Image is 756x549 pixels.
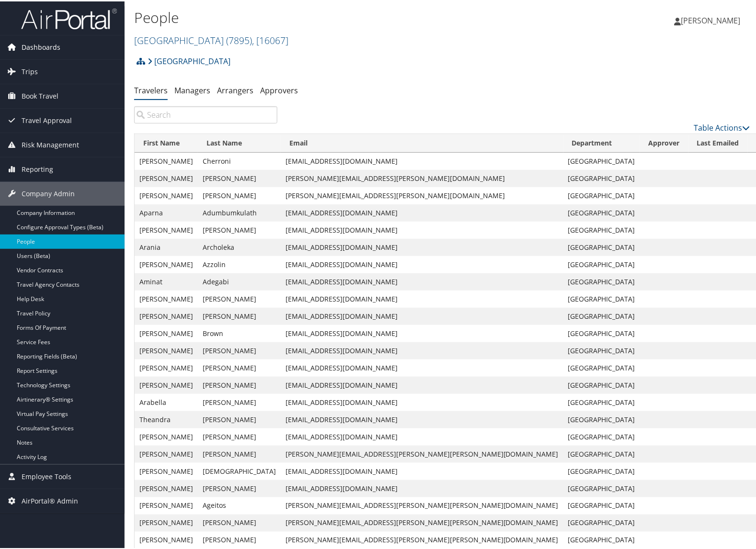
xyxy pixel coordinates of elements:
span: ( 7895 ) [226,33,252,45]
a: Managers [174,84,210,94]
td: Arania [135,237,198,255]
a: Arrangers [217,84,253,94]
td: [PERSON_NAME] [135,220,198,237]
td: Archoleka [198,237,281,255]
td: [PERSON_NAME] [198,306,281,324]
h1: People [134,6,545,26]
td: [EMAIL_ADDRESS][DOMAIN_NAME] [281,289,563,306]
td: [PERSON_NAME] [198,479,281,496]
td: [GEOGRAPHIC_DATA] [563,530,640,548]
td: Cherroni [198,151,281,168]
td: Adegabi [198,272,281,289]
a: Approvers [260,84,298,94]
td: [EMAIL_ADDRESS][DOMAIN_NAME] [281,479,563,496]
td: [PERSON_NAME] [135,496,198,513]
td: [EMAIL_ADDRESS][DOMAIN_NAME] [281,410,563,427]
a: [PERSON_NAME] [675,5,750,34]
td: Aparna [135,203,198,220]
td: [PERSON_NAME] [135,530,198,548]
td: [EMAIL_ADDRESS][DOMAIN_NAME] [281,375,563,392]
td: [EMAIL_ADDRESS][DOMAIN_NAME] [281,461,563,479]
td: [EMAIL_ADDRESS][DOMAIN_NAME] [281,324,563,341]
td: [GEOGRAPHIC_DATA] [563,237,640,255]
span: , [ 16067 ] [252,33,288,45]
th: Approver [640,133,688,151]
th: Last Name: activate to sort column ascending [198,133,281,151]
td: [GEOGRAPHIC_DATA] [563,375,640,392]
td: [EMAIL_ADDRESS][DOMAIN_NAME] [281,272,563,289]
td: [PERSON_NAME] [198,427,281,444]
td: [EMAIL_ADDRESS][DOMAIN_NAME] [281,341,563,358]
span: Trips [22,58,38,82]
td: [PERSON_NAME] [135,479,198,496]
td: [PERSON_NAME] [198,444,281,461]
td: [PERSON_NAME][EMAIL_ADDRESS][PERSON_NAME][DOMAIN_NAME] [281,168,563,186]
td: [GEOGRAPHIC_DATA] [563,272,640,289]
td: [PERSON_NAME] [135,306,198,324]
td: [PERSON_NAME] [198,410,281,427]
td: [GEOGRAPHIC_DATA] [563,427,640,444]
td: [GEOGRAPHIC_DATA] [563,410,640,427]
td: [GEOGRAPHIC_DATA] [563,203,640,220]
td: [GEOGRAPHIC_DATA] [563,358,640,375]
td: [PERSON_NAME] [135,324,198,341]
td: [EMAIL_ADDRESS][DOMAIN_NAME] [281,220,563,237]
td: [PERSON_NAME][EMAIL_ADDRESS][PERSON_NAME][PERSON_NAME][DOMAIN_NAME] [281,444,563,461]
td: [PERSON_NAME][EMAIL_ADDRESS][PERSON_NAME][DOMAIN_NAME] [281,186,563,203]
a: Travelers [134,84,168,94]
th: Department: activate to sort column ascending [563,133,640,151]
td: [PERSON_NAME] [135,151,198,168]
img: airportal-logo.png [21,6,117,29]
td: [PERSON_NAME] [135,186,198,203]
td: [GEOGRAPHIC_DATA] [563,479,640,496]
td: [PERSON_NAME] [198,220,281,237]
td: [GEOGRAPHIC_DATA] [563,306,640,324]
td: [GEOGRAPHIC_DATA] [563,444,640,461]
td: [PERSON_NAME] [198,375,281,392]
td: [PERSON_NAME][EMAIL_ADDRESS][PERSON_NAME][PERSON_NAME][DOMAIN_NAME] [281,513,563,530]
td: [DEMOGRAPHIC_DATA] [198,461,281,479]
td: [PERSON_NAME] [135,513,198,530]
td: [GEOGRAPHIC_DATA] [563,289,640,306]
td: [EMAIL_ADDRESS][DOMAIN_NAME] [281,203,563,220]
td: Ageitos [198,496,281,513]
td: Arabella [135,392,198,410]
td: Theandra [135,410,198,427]
span: Travel Approval [22,107,72,131]
td: [EMAIL_ADDRESS][DOMAIN_NAME] [281,392,563,410]
td: [PERSON_NAME] [135,427,198,444]
td: [PERSON_NAME] [198,186,281,203]
td: Brown [198,324,281,341]
td: [PERSON_NAME] [135,461,198,479]
th: Last Emailed: activate to sort column ascending [688,133,748,151]
td: [PERSON_NAME] [135,444,198,461]
input: Search [134,105,277,122]
td: [EMAIL_ADDRESS][DOMAIN_NAME] [281,255,563,272]
td: [EMAIL_ADDRESS][DOMAIN_NAME] [281,237,563,255]
td: [PERSON_NAME] [198,513,281,530]
span: Dashboards [22,34,60,58]
td: [PERSON_NAME] [198,341,281,358]
td: [GEOGRAPHIC_DATA] [563,220,640,237]
td: Azzolin [198,255,281,272]
td: [PERSON_NAME] [198,168,281,186]
a: [GEOGRAPHIC_DATA] [134,33,288,45]
td: [PERSON_NAME] [198,530,281,548]
td: [EMAIL_ADDRESS][DOMAIN_NAME] [281,358,563,375]
td: [PERSON_NAME] [198,392,281,410]
td: [PERSON_NAME] [135,341,198,358]
span: Company Admin [22,180,75,204]
td: [EMAIL_ADDRESS][DOMAIN_NAME] [281,427,563,444]
td: [EMAIL_ADDRESS][DOMAIN_NAME] [281,151,563,168]
td: [GEOGRAPHIC_DATA] [563,496,640,513]
a: Table Actions [694,121,750,132]
span: [PERSON_NAME] [681,14,741,24]
span: Reporting [22,156,53,180]
th: Email: activate to sort column descending [281,133,563,151]
td: Adumbumkulath [198,203,281,220]
td: [GEOGRAPHIC_DATA] [563,341,640,358]
span: Book Travel [22,83,58,107]
td: [GEOGRAPHIC_DATA] [563,392,640,410]
td: [EMAIL_ADDRESS][DOMAIN_NAME] [281,306,563,324]
td: Aminat [135,272,198,289]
